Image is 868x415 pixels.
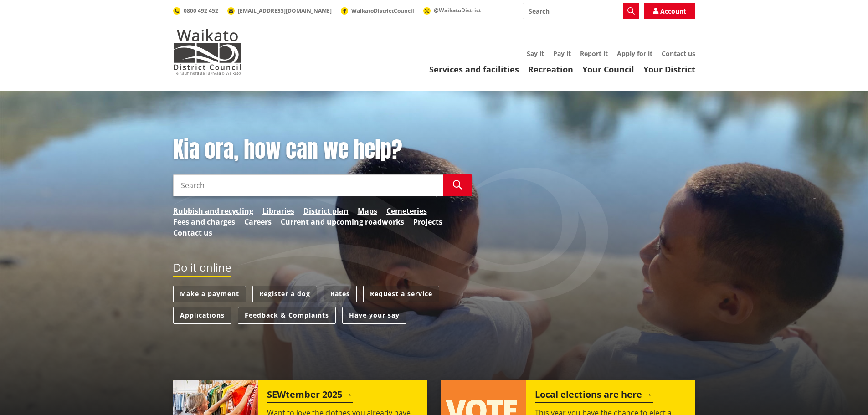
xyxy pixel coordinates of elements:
a: Account [644,3,695,19]
a: Current and upcoming roadworks [281,216,404,227]
a: WaikatoDistrictCouncil [341,7,414,15]
a: Register a dog [252,286,317,302]
a: Contact us [173,227,212,238]
a: 0800 492 452 [173,7,218,15]
a: Report it [580,49,608,58]
h2: SEWtember 2025 [267,389,353,403]
a: Say it [527,49,544,58]
a: Services and facilities [429,64,519,75]
a: Have your say [342,307,406,324]
a: Cemeteries [386,205,427,216]
a: [EMAIL_ADDRESS][DOMAIN_NAME] [227,7,332,15]
h1: Kia ora, how can we help? [173,137,472,163]
a: Applications [173,307,231,324]
h2: Local elections are here [535,389,653,403]
a: Rates [324,286,357,302]
a: Make a payment [173,286,246,302]
a: Projects [413,216,442,227]
span: @WaikatoDistrict [434,6,481,14]
a: Libraries [262,205,294,216]
span: 0800 492 452 [184,7,218,15]
a: Request a service [363,286,439,302]
a: Maps [358,205,377,216]
a: Your District [643,64,695,75]
a: Feedback & Complaints [238,307,336,324]
a: Pay it [553,49,571,58]
a: Rubbish and recycling [173,205,253,216]
a: Recreation [528,64,573,75]
a: Apply for it [617,49,652,58]
input: Search input [523,3,639,19]
span: WaikatoDistrictCouncil [351,7,414,15]
a: Your Council [582,64,634,75]
a: Careers [244,216,272,227]
h2: Do it online [173,261,231,277]
a: Contact us [662,49,695,58]
input: Search input [173,174,443,196]
a: Fees and charges [173,216,235,227]
img: Waikato District Council - Te Kaunihera aa Takiwaa o Waikato [173,29,241,75]
span: [EMAIL_ADDRESS][DOMAIN_NAME] [238,7,332,15]
a: District plan [303,205,349,216]
a: @WaikatoDistrict [423,6,481,14]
